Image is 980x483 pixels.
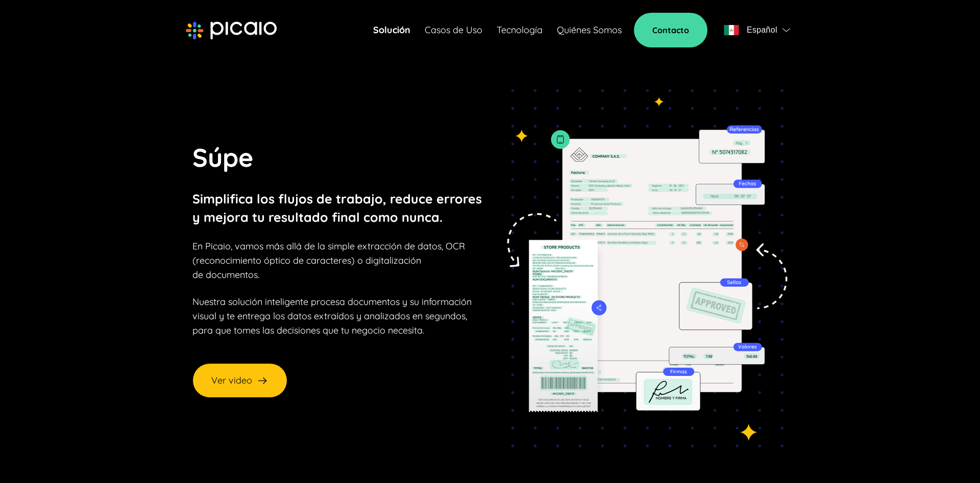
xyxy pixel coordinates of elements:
[497,23,543,37] a: Tecnología
[782,28,790,32] img: flag
[192,190,482,226] p: Simplifica los flujos de trabajo, reduce errores y mejora tu resultado final como nunca.
[192,363,287,398] button: Ver video
[747,23,777,37] span: Español
[256,374,268,387] img: arrow-right
[634,13,707,47] a: Contacto
[425,23,482,37] a: Casos de Uso
[724,25,739,35] img: flag
[557,23,622,37] a: Quiénes Somos
[192,141,254,173] span: Súpe
[186,21,277,40] img: picaio-logo
[496,89,788,447] img: tedioso-img
[373,23,410,37] a: Solución
[192,295,472,338] p: Nuestra solución inteligente procesa documentos y su información visual y te entrega los datos ex...
[192,240,465,281] span: En Picaio, vamos más allá de la simple extracción de datos, OCR (reconocimiento óptico de caracte...
[720,20,794,40] button: flagEspañolflag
